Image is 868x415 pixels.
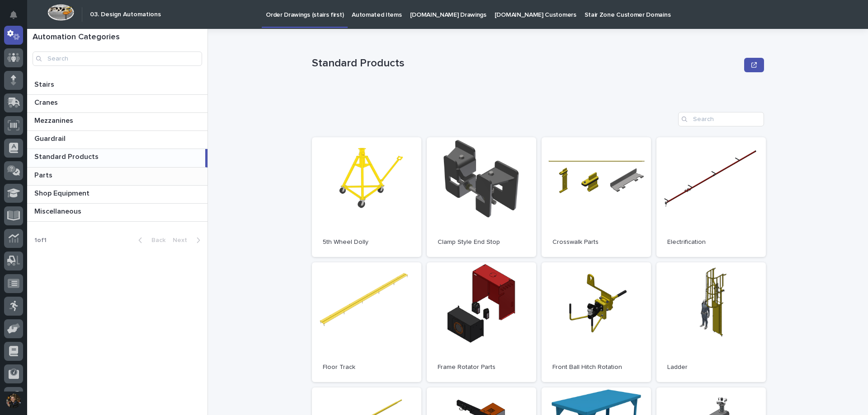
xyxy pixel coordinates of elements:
[323,364,410,371] p: Floor Track
[312,262,421,382] a: Floor Track
[27,113,208,131] a: MezzaninesMezzanines
[34,151,100,161] p: Standard Products
[427,137,536,257] a: Clamp Style End Stop
[656,262,766,382] a: Ladder
[656,137,766,257] a: Electrification
[427,262,536,382] a: Frame Rotator Parts
[173,237,193,243] span: Next
[27,229,54,252] p: 1 of 1
[667,364,755,371] p: Ladder
[312,137,421,257] a: 5th Wheel Dolly
[542,137,651,257] a: Crosswalk Parts
[323,238,410,246] p: 5th Wheel Dolly
[34,79,56,89] p: Stairs
[27,204,208,222] a: MiscellaneousMiscellaneous
[34,115,75,125] p: Mezzanines
[90,11,161,19] h2: 03. Design Automations
[678,112,764,126] input: Search
[34,133,67,143] p: Guardrail
[33,51,202,66] input: Search
[312,57,741,70] p: Standard Products
[27,77,208,95] a: StairsStairs
[27,131,208,149] a: GuardrailGuardrail
[27,149,208,167] a: Standard ProductsStandard Products
[27,95,208,113] a: CranesCranes
[47,4,74,21] img: Workspace Logo
[169,236,208,244] button: Next
[4,392,23,410] button: users-avatar
[667,238,755,246] p: Electrification
[552,238,640,246] p: Crosswalk Parts
[438,238,525,246] p: Clamp Style End Stop
[34,187,91,198] p: Shop Equipment
[131,236,169,244] button: Back
[27,168,208,186] a: PartsParts
[542,262,651,382] a: Front Ball Hitch Rotation
[552,364,640,371] p: Front Ball Hitch Rotation
[33,33,202,42] h1: Automation Categories
[34,169,54,180] p: Parts
[34,205,83,216] p: Miscellaneous
[27,186,208,204] a: Shop EquipmentShop Equipment
[438,364,525,371] p: Frame Rotator Parts
[11,11,23,25] div: Notifications
[146,237,165,243] span: Back
[34,97,60,107] p: Cranes
[4,5,23,24] button: Notifications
